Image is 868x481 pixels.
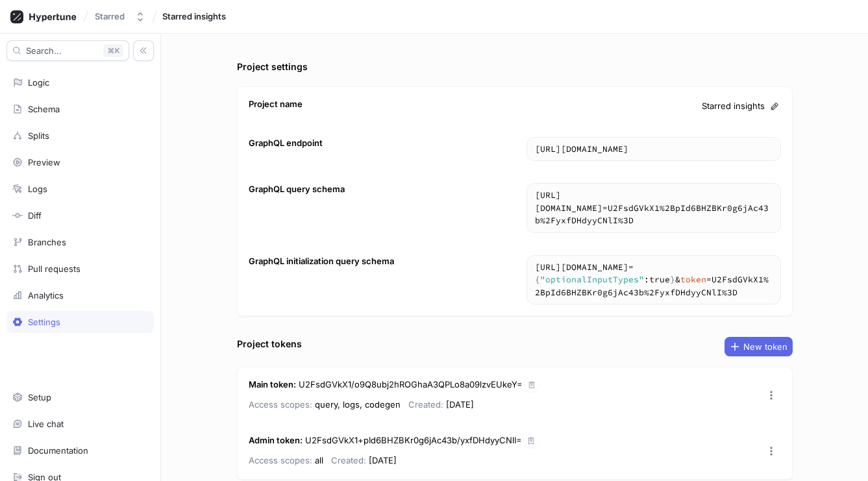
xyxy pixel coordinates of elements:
div: Project settings [237,60,308,73]
p: all [249,452,323,468]
div: Preview [28,157,60,167]
span: U2FsdGVkX1+pId6BHZBKr0g6jAc43b/yxfDHdyyCNlI= [305,435,522,445]
div: K [103,44,123,57]
strong: Admin token : [249,435,303,445]
textarea: [URL][DOMAIN_NAME] [527,184,780,232]
div: Splits [28,130,49,141]
div: GraphQL query schema [249,183,345,196]
div: Project tokens [237,337,302,351]
div: Logs [28,184,47,194]
div: Schema [28,104,60,114]
p: [DATE] [331,452,397,468]
div: GraphQL endpoint [249,137,323,150]
span: Created: [331,455,366,465]
span: Starred insights [702,100,765,113]
textarea: https://[DOMAIN_NAME]/schema?body={"optionalInputTypes":true}&token=U2FsdGVkX1%2BpId6BHZBKr0g6jAc... [527,256,780,304]
strong: Main token : [249,379,296,389]
div: Starred [95,11,125,22]
button: New token [725,337,793,356]
span: Starred insights [162,12,226,21]
p: [DATE] [408,397,474,412]
span: Access scopes: [249,399,312,410]
textarea: [URL][DOMAIN_NAME] [527,138,780,161]
div: Pull requests [28,264,81,274]
div: Live chat [28,419,64,429]
span: New token [743,343,787,351]
div: Logic [28,77,49,88]
span: Search... [26,47,62,55]
span: U2FsdGVkX1/o9Q8ubj2hROGhaA3QPLo8a09lzvEUkeY= [299,379,523,389]
span: Created: [408,399,443,410]
div: Documentation [28,445,88,456]
div: Branches [28,237,66,247]
div: GraphQL initialization query schema [249,255,394,268]
button: Starred [90,6,151,27]
div: Project name [249,98,303,111]
a: Documentation [6,439,154,462]
p: query, logs, codegen [249,397,401,412]
div: Analytics [28,290,64,301]
div: Diff [28,210,42,221]
div: Settings [28,317,60,327]
div: Setup [28,392,51,402]
button: Search...K [6,40,129,61]
span: Access scopes: [249,455,312,465]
